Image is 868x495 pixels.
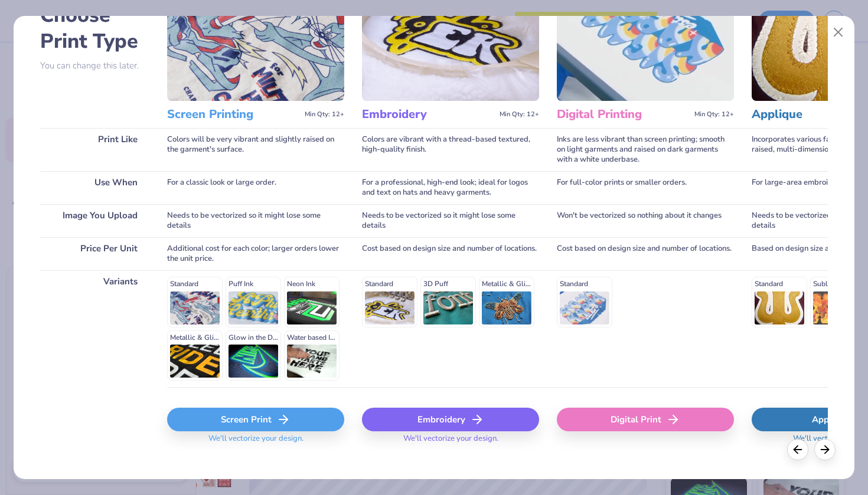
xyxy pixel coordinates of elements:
div: Needs to be vectorized so it might lose some details [167,204,344,237]
div: Cost based on design size and number of locations. [557,237,734,270]
div: Variants [40,270,149,387]
div: Embroidery [362,408,539,431]
div: Screen Print [167,408,344,431]
button: Close [827,21,850,44]
span: We'll vectorize your design. [204,434,308,451]
h3: Embroidery [362,107,495,122]
span: Min Qty: 12+ [500,110,539,119]
div: Inks are less vibrant than screen printing; smooth on light garments and raised on dark garments ... [557,128,734,171]
div: For a professional, high-end look; ideal for logos and text on hats and heavy garments. [362,171,539,204]
span: Min Qty: 12+ [694,110,734,119]
div: Additional cost for each color; larger orders lower the unit price. [167,237,344,270]
h3: Screen Printing [167,107,300,122]
div: Image You Upload [40,204,149,237]
div: Needs to be vectorized so it might lose some details [362,204,539,237]
h3: Digital Printing [557,107,690,122]
div: Price Per Unit [40,237,149,270]
div: Colors will be very vibrant and slightly raised on the garment's surface. [167,128,344,171]
div: For full-color prints or smaller orders. [557,171,734,204]
div: Colors are vibrant with a thread-based textured, high-quality finish. [362,128,539,171]
div: Digital Print [557,408,734,431]
p: You can change this later. [40,61,149,71]
div: For a classic look or large order. [167,171,344,204]
div: Print Like [40,128,149,171]
span: We'll vectorize your design. [399,434,503,451]
div: Won't be vectorized so nothing about it changes [557,204,734,237]
span: Min Qty: 12+ [305,110,344,119]
h2: Choose Print Type [40,2,149,54]
div: Use When [40,171,149,204]
div: Cost based on design size and number of locations. [362,237,539,270]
